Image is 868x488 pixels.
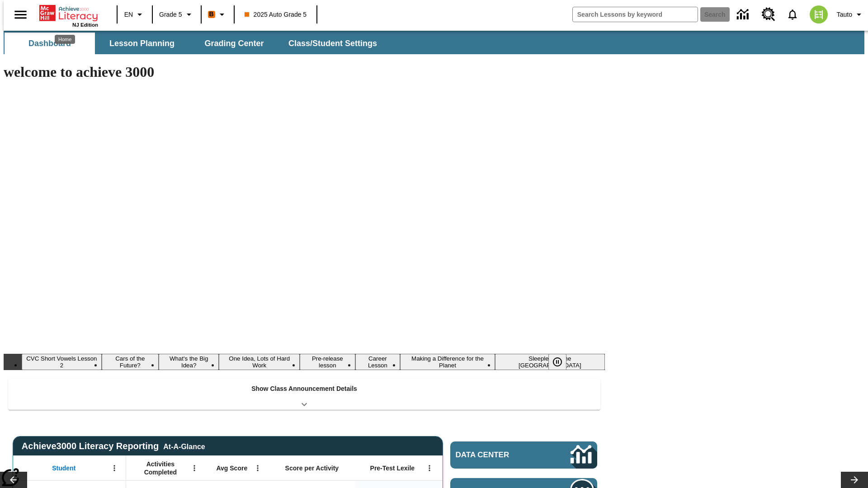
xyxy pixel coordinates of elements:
h1: welcome to achieve 3000 [4,64,605,80]
button: Boost Class color is orange. Change class color [204,6,231,23]
span: Score per Activity [285,464,339,472]
span: Achieve3000 Literacy Reporting [22,441,205,451]
button: Open Menu [423,461,436,475]
span: Grade 5 [159,10,182,19]
span: Tauto [837,10,852,19]
a: Data Center [450,441,597,469]
p: Show Class Announcement Details [251,384,357,394]
div: Home [55,35,75,44]
a: Notifications [781,3,804,26]
span: Avg Score [216,464,247,472]
span: Student [52,464,75,472]
button: Open side menu [7,1,34,28]
button: Slide 5 Pre-release lesson [300,354,355,370]
span: NJ Edition [72,22,98,28]
button: Slide 7 Making a Difference for the Planet [400,354,495,370]
span: Class/Student Settings [288,38,377,49]
input: search field [573,7,698,22]
button: Grade: Grade 5, Select a grade [156,6,198,23]
button: Lesson Planning [97,33,187,54]
span: Data Center [456,450,540,460]
button: Slide 4 One Idea, Lots of Hard Work [219,354,300,370]
div: Home [39,3,98,28]
span: Lesson Planning [109,38,175,49]
a: Home [39,4,98,22]
button: Slide 1 CVC Short Vowels Lesson 2 [22,354,102,370]
button: Grading Center [189,33,279,54]
div: Pause [548,354,576,370]
div: At-A-Glance [163,441,205,451]
div: SubNavbar [4,31,864,54]
button: Lesson carousel, Next [841,472,868,488]
span: Grading Center [204,38,264,49]
button: Class/Student Settings [281,33,384,54]
span: EN [124,10,133,19]
img: avatar image [810,5,828,23]
button: Pause [548,354,566,370]
span: Dashboard [28,38,71,49]
span: Pre-Test Lexile [370,464,415,472]
div: SubNavbar [4,33,385,54]
a: Resource Center, Will open in new tab [756,2,781,27]
a: Data Center [731,2,756,27]
button: Profile/Settings [833,6,868,23]
button: Open Menu [251,461,264,475]
button: Open Menu [108,461,121,475]
div: Show Class Announcement Details [8,379,600,410]
button: Dashboard [5,33,95,54]
button: Slide 2 Cars of the Future? [102,354,159,370]
button: Slide 3 What's the Big Idea? [159,354,219,370]
span: 2025 Auto Grade 5 [245,10,307,19]
button: Select a new avatar [804,3,833,26]
span: B [209,9,214,20]
span: Activities Completed [131,460,190,476]
button: Slide 6 Career Lesson [355,354,401,370]
button: Language: EN, Select a language [120,6,149,23]
button: Open Menu [188,461,201,475]
button: Slide 8 Sleepless in the Animal Kingdom [495,354,605,370]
